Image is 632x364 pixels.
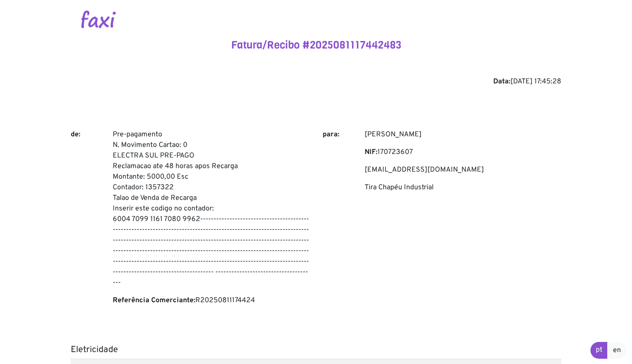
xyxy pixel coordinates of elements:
[365,148,377,157] b: NIF:
[365,165,561,175] p: [EMAIL_ADDRESS][DOMAIN_NAME]
[365,147,561,158] p: 170723607
[113,295,309,306] p: R20250811174424
[71,39,561,52] h4: Fatura/Recibo #2025081117442483
[71,76,561,87] div: [DATE] 17:45:28
[113,296,195,305] b: Referência Comerciante:
[365,129,561,140] p: [PERSON_NAME]
[71,345,561,355] h5: Eletricidade
[113,129,309,288] p: Pre-pagamento N. Movimento Cartao: 0 ELECTRA SUL PRE-PAGO Reclamacao ate 48 horas apos Recarga Mo...
[365,182,561,193] p: Tira Chapéu Industrial
[323,130,339,139] b: para:
[71,130,80,139] b: de:
[590,342,608,359] a: pt
[607,342,627,359] a: en
[493,77,510,86] b: Data:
